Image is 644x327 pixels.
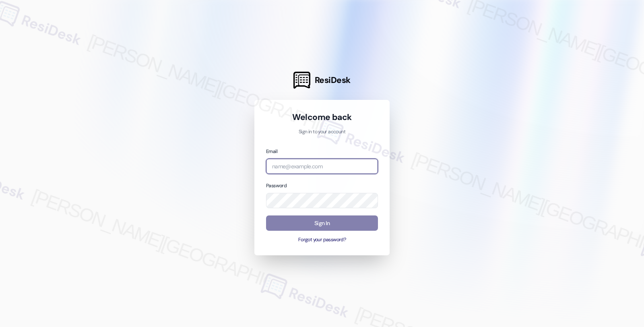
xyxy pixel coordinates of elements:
p: Sign in to your account [266,128,378,136]
label: Email [266,148,277,155]
img: ResiDesk Logo [293,72,310,89]
button: Sign In [266,215,378,231]
label: Password [266,182,287,189]
h1: Welcome back [266,112,378,123]
span: ResiDesk [315,75,351,86]
button: Forgot your password? [266,236,378,244]
input: name@example.com [266,159,378,174]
